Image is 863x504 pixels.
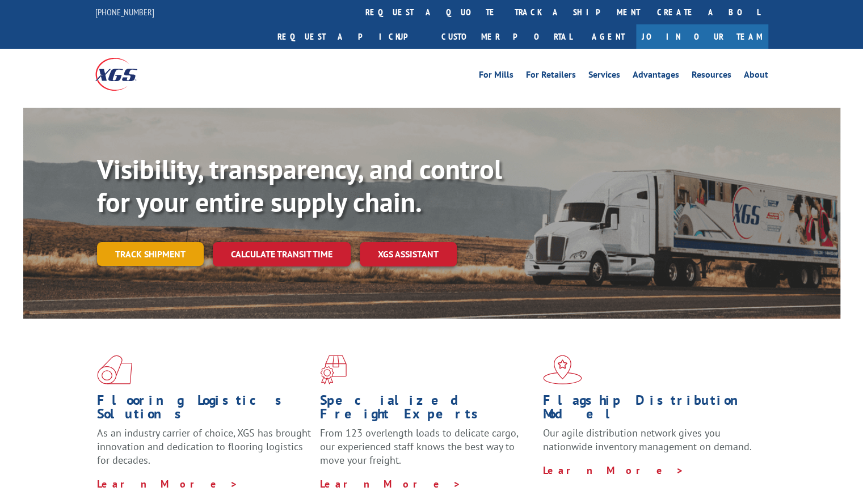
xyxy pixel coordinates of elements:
[95,6,154,18] a: [PHONE_NUMBER]
[526,70,576,83] a: For Retailers
[543,464,684,477] a: Learn More >
[580,24,636,49] a: Agent
[97,477,238,490] a: Learn More >
[543,393,757,426] h1: Flagship Distribution Model
[588,70,620,83] a: Services
[636,24,768,49] a: Join Our Team
[320,426,534,477] p: From 123 overlength loads to delicate cargo, our experienced staff knows the best way to move you...
[479,70,513,83] a: For Mills
[97,151,502,219] b: Visibility, transparency, and control for your entire supply chain.
[360,242,457,266] a: XGS ASSISTANT
[320,393,534,426] h1: Specialized Freight Experts
[97,426,311,467] span: As an industry carrier of choice, XGS has brought innovation and dedication to flooring logistics...
[692,70,731,83] a: Resources
[744,70,768,83] a: About
[269,24,433,49] a: Request a pickup
[433,24,580,49] a: Customer Portal
[97,393,311,426] h1: Flooring Logistics Solutions
[97,242,204,266] a: Track shipment
[97,355,132,384] img: xgs-icon-total-supply-chain-intelligence-red
[543,355,582,384] img: xgs-icon-flagship-distribution-model-red
[320,355,347,384] img: xgs-icon-focused-on-flooring-red
[320,477,461,490] a: Learn More >
[213,242,351,266] a: Calculate transit time
[633,70,679,83] a: Advantages
[543,426,752,453] span: Our agile distribution network gives you nationwide inventory management on demand.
